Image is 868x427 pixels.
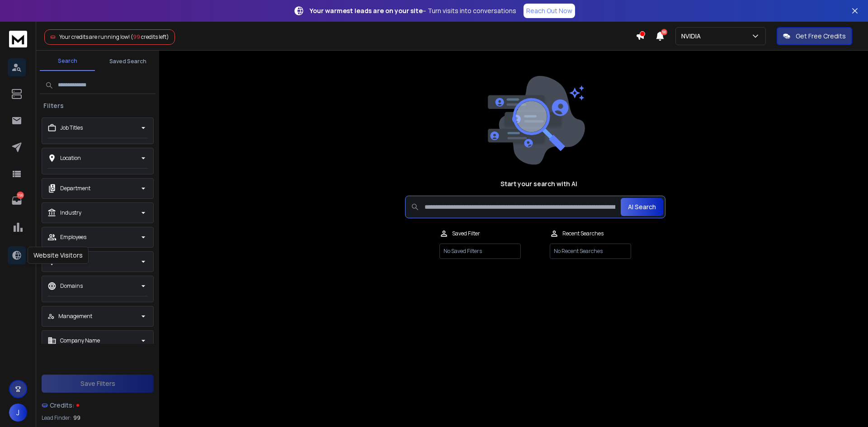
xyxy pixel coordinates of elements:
button: Saved Search [100,52,156,70]
a: Credits: [42,396,154,414]
p: Recent Searches [562,230,604,237]
button: AI Search [621,198,663,216]
span: 99 [133,33,140,41]
p: No Saved Filters [439,244,521,259]
p: Management [58,313,92,320]
span: 99 [73,414,80,422]
div: Website Visitors [28,247,89,264]
span: Credits: [50,401,75,410]
strong: Your warmest leads are on your site [310,6,423,15]
a: 156 [8,192,26,210]
p: Lead Finder: [42,414,71,422]
img: image [486,76,585,165]
p: Location [60,155,81,162]
span: 50 [661,29,667,35]
p: Domains [60,282,83,290]
p: Reach Out Now [526,6,572,15]
p: Company Name [60,337,100,344]
button: J [9,404,27,422]
h3: Filters [40,101,67,110]
span: Your credits are running low! [59,33,130,41]
a: Reach Out Now [524,4,575,18]
p: Employees [60,234,86,241]
p: Industry [60,209,81,216]
button: Get Free Credits [777,27,852,45]
span: ( credits left) [131,33,169,41]
p: 156 [17,192,24,199]
button: Search [40,52,95,71]
p: – Turn visits into conversations [310,6,516,15]
p: NVIDIA [681,32,704,41]
h1: Start your search with AI [500,179,577,188]
p: Get Free Credits [796,32,846,41]
p: Saved Filter [452,230,480,237]
p: Department [60,185,90,192]
img: logo [9,31,27,47]
p: Job Titles [60,124,83,131]
p: No Recent Searches [550,244,631,259]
